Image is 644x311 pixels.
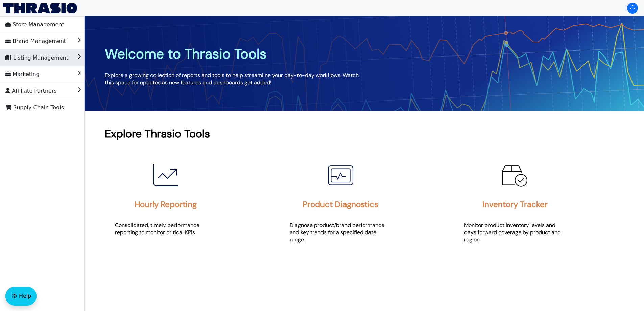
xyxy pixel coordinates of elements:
p: Explore a growing collection of reports and tools to help streamline your day-to-day workflows. W... [105,72,364,86]
p: Diagnose product/brand performance and key trends for a specified date range [290,222,391,243]
span: Brand Management [5,36,66,47]
span: Affiliate Partners [5,86,57,96]
h2: Inventory Tracker [482,199,548,209]
a: Inventory Tracker IconInventory TrackerMonitor product inventory levels and days forward coverage... [454,148,627,259]
span: Supply Chain Tools [5,102,64,113]
p: Monitor product inventory levels and days forward coverage by product and region [464,222,566,243]
p: Consolidated, timely performance reporting to monitor critical KPIs [115,222,216,236]
img: Product Diagnostics Icon [324,158,357,192]
span: Store Management [5,19,64,30]
h1: Explore Thrasio Tools [105,127,624,141]
h2: Product Diagnostics [303,199,378,209]
a: Product Diagnostics IconProduct DiagnosticsDiagnose product/brand performance and key trends for ... [280,148,453,259]
img: Inventory Tracker Icon [498,158,532,192]
h1: Welcome to Thrasio Tools [105,45,364,63]
img: Hourly Reporting Icon [149,158,183,192]
span: Marketing [5,69,40,80]
img: Thrasio Logo [3,3,77,13]
span: Listing Management [5,52,68,63]
button: Help floatingactionbutton [5,287,37,306]
span: Help [19,292,31,300]
h2: Hourly Reporting [135,199,197,209]
a: Hourly Reporting IconHourly ReportingConsolidated, timely performance reporting to monitor critic... [105,148,278,251]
